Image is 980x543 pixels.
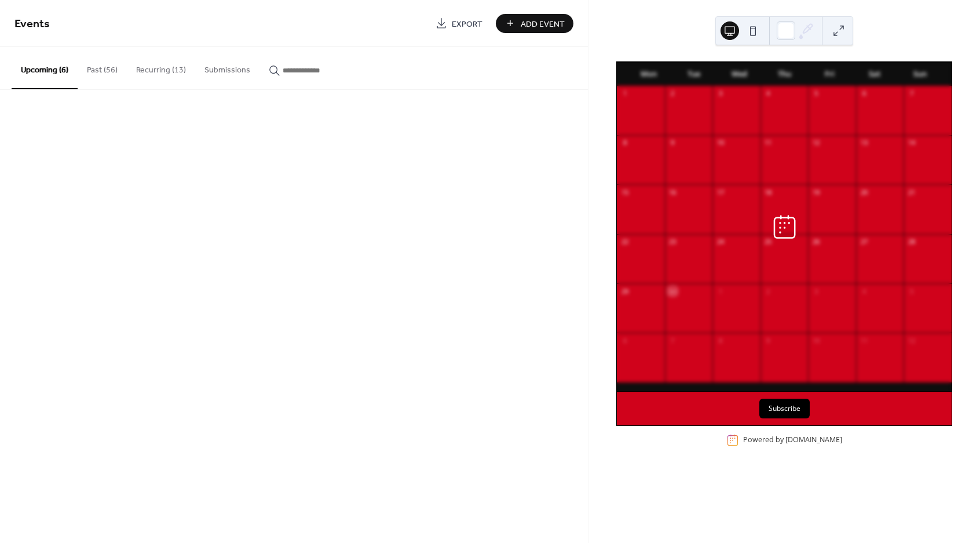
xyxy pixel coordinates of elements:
[668,139,677,147] div: 9
[716,63,762,86] div: Wed
[195,47,259,88] button: Submissions
[620,238,629,246] div: 22
[860,238,868,246] div: 27
[452,18,482,30] span: Export
[668,287,677,296] div: 30
[860,188,868,196] div: 20
[427,14,491,33] a: Export
[620,139,629,147] div: 8
[668,238,677,246] div: 23
[671,63,716,86] div: Tue
[764,188,773,196] div: 18
[716,89,725,98] div: 3
[807,63,852,86] div: Fri
[668,336,677,345] div: 7
[764,287,773,296] div: 2
[907,287,916,296] div: 5
[764,89,773,98] div: 4
[907,139,916,147] div: 14
[811,287,820,296] div: 3
[811,89,820,98] div: 5
[811,336,820,345] div: 10
[811,188,820,196] div: 19
[620,89,629,98] div: 1
[907,238,916,246] div: 28
[907,89,916,98] div: 7
[78,47,127,88] button: Past (56)
[907,188,916,196] div: 21
[860,89,868,98] div: 6
[716,238,725,246] div: 24
[764,238,773,246] div: 25
[14,13,50,35] span: Events
[897,63,942,86] div: Sun
[762,63,807,86] div: Thu
[764,336,773,345] div: 9
[127,47,195,88] button: Recurring (13)
[620,188,629,196] div: 15
[759,399,810,418] button: Subscribe
[716,188,725,196] div: 17
[716,139,725,147] div: 10
[811,139,820,147] div: 12
[785,435,842,445] a: [DOMAIN_NAME]
[716,336,725,345] div: 8
[811,238,820,246] div: 26
[12,47,78,89] button: Upcoming (6)
[764,139,773,147] div: 11
[907,336,916,345] div: 12
[626,63,671,86] div: Mon
[496,14,573,33] button: Add Event
[716,287,725,296] div: 1
[743,435,842,445] div: Powered by
[521,18,565,30] span: Add Event
[860,336,868,345] div: 11
[852,63,897,86] div: Sat
[860,139,868,147] div: 13
[668,89,677,98] div: 2
[860,287,868,296] div: 4
[668,188,677,196] div: 16
[620,336,629,345] div: 6
[620,287,629,296] div: 29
